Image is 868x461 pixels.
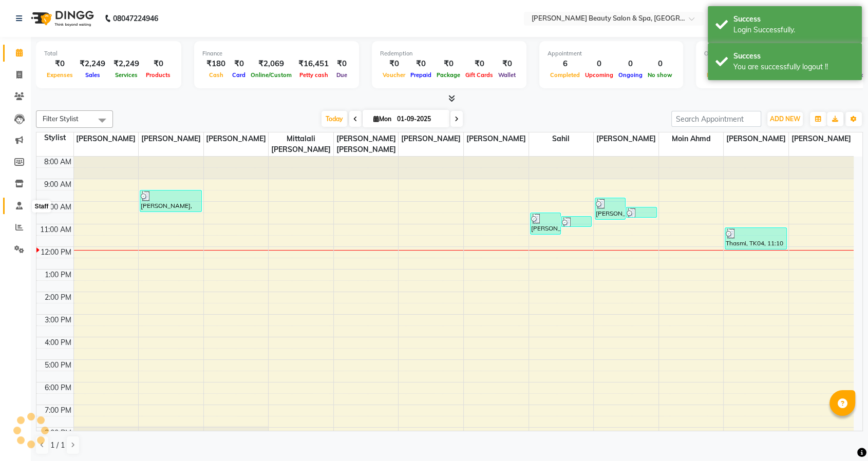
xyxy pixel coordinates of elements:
[548,49,675,58] div: Appointment
[496,58,518,70] div: ₹0
[408,71,434,79] span: Prepaid
[143,71,173,79] span: Products
[531,213,560,234] div: [PERSON_NAME], TK01, 10:30 AM-11:30 AM, [DEMOGRAPHIC_DATA] - Hair Styling & Services - Haircut On...
[371,115,394,123] span: Mon
[529,132,594,145] span: Sahil
[733,25,854,35] div: Login Successfully.
[394,111,445,127] input: 2025-09-01
[496,71,518,79] span: Wallet
[42,179,73,190] div: 9:00 AM
[43,114,79,123] span: Filter Stylist
[206,71,226,79] span: Cash
[113,4,158,33] b: 08047224946
[380,71,408,79] span: Voucher
[44,71,76,79] span: Expenses
[561,217,591,226] div: Thasmi, TK04, 10:40 AM-11:10 AM, [DEMOGRAPHIC_DATA] - Hair Styling & Services - Haircut Only (₹15...
[230,71,248,79] span: Card
[334,71,350,79] span: Due
[202,58,230,70] div: ₹180
[43,405,73,416] div: 7:00 PM
[230,58,248,70] div: ₹0
[43,292,73,303] div: 2:00 PM
[43,337,73,348] div: 4:00 PM
[294,58,333,70] div: ₹16,451
[725,228,786,249] div: Thasmi, TK04, 11:10 AM-12:10 PM, Threading - Eyebrows (₹50),Threading - Upper lips (₹25.42)
[39,247,73,258] div: 12:00 PM
[733,62,854,72] div: You are successfully logout !!
[733,14,854,25] div: Success
[76,58,109,70] div: ₹2,249
[50,440,65,451] span: 1 / 1
[140,190,201,212] div: [PERSON_NAME], TK01, 09:30 AM-10:30 AM, [DEMOGRAPHIC_DATA] - Hairstyling & Services – Women - Hai...
[248,71,294,79] span: Online/Custom
[43,428,73,438] div: 8:00 PM
[43,270,73,280] div: 1:00 PM
[548,71,582,79] span: Completed
[645,71,675,79] span: No show
[43,315,73,325] div: 3:00 PM
[26,4,97,33] img: logo
[463,58,496,70] div: ₹0
[333,58,351,70] div: ₹0
[38,224,73,235] div: 11:00 AM
[626,207,656,217] div: [PERSON_NAME], TK02, 10:15 AM-10:45 AM, [DEMOGRAPHIC_DATA] - Hair Styling & Services - Haircut On...
[408,58,434,70] div: ₹0
[204,132,269,145] span: [PERSON_NAME]
[582,58,616,70] div: 0
[595,198,625,219] div: [PERSON_NAME], TK03, 09:50 AM-10:50 AM, [DEMOGRAPHIC_DATA] - Hair Styling & Services - Haircut On...
[83,71,103,79] span: Sales
[43,360,73,371] div: 5:00 PM
[704,71,736,79] span: Packages
[616,58,645,70] div: 0
[248,58,294,70] div: ₹2,069
[789,132,854,145] span: [PERSON_NAME]
[269,132,333,156] span: Mittalali [PERSON_NAME]
[767,112,803,126] button: ADD NEW
[582,71,616,79] span: Upcoming
[42,157,73,167] div: 8:00 AM
[399,132,463,145] span: [PERSON_NAME]
[380,49,518,58] div: Redemption
[616,71,645,79] span: Ongoing
[44,49,173,58] div: Total
[770,115,800,123] span: ADD NEW
[202,49,351,58] div: Finance
[380,58,408,70] div: ₹0
[74,132,139,145] span: [PERSON_NAME]
[32,200,51,213] div: Staff
[44,58,76,70] div: ₹0
[334,132,399,156] span: [PERSON_NAME] [PERSON_NAME]
[43,382,73,393] div: 6:00 PM
[645,58,675,70] div: 0
[434,71,463,79] span: Package
[733,51,854,62] div: Success
[322,111,347,127] span: Today
[139,132,203,145] span: [PERSON_NAME]
[143,58,173,70] div: ₹0
[704,58,736,70] div: ₹0
[594,132,658,145] span: [PERSON_NAME]
[112,71,140,79] span: Services
[548,58,582,70] div: 6
[659,132,724,145] span: Moin Ahmd
[36,132,73,143] div: Stylist
[463,71,496,79] span: Gift Cards
[464,132,529,145] span: [PERSON_NAME]
[109,58,143,70] div: ₹2,249
[724,132,788,145] span: [PERSON_NAME]
[434,58,463,70] div: ₹0
[297,71,331,79] span: Petty cash
[671,111,761,127] input: Search Appointment
[38,202,73,213] div: 10:00 AM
